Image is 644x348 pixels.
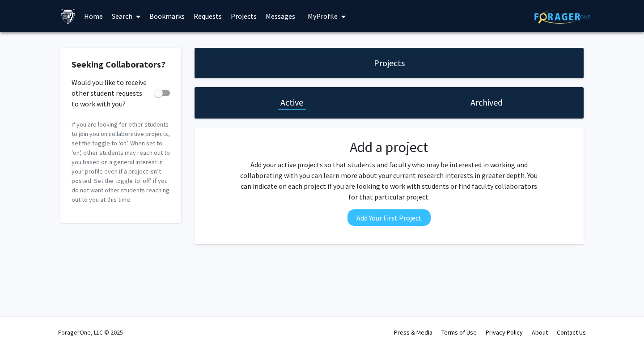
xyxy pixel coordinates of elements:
span: Would you like to receive other student requests to work with you? [72,77,150,109]
img: Johns Hopkins University Logo [60,8,76,24]
h1: Active [280,96,303,109]
img: ForagerOne Logo [534,10,590,24]
a: Terms of Use [441,328,477,336]
a: Messages [261,0,300,32]
a: Press & Media [394,328,432,336]
h2: Add a project [237,139,541,156]
a: About [532,328,548,336]
a: Contact Us [557,328,586,336]
a: Home [80,0,107,32]
p: If you are looking for other students to join you on collaborative projects, set the toggle to ‘o... [72,120,170,204]
div: ForagerOne, LLC © 2025 [58,317,123,348]
a: Requests [189,0,226,32]
h1: Archived [470,96,503,109]
button: Add Your First Project [347,209,431,226]
span: My Profile [308,12,338,21]
a: Bookmarks [145,0,189,32]
iframe: Chat [7,308,38,341]
h2: Seeking Collaborators? [72,59,170,70]
a: Projects [226,0,261,32]
a: Privacy Policy [486,328,523,336]
a: Search [107,0,145,32]
h1: Projects [374,57,405,69]
p: Add your active projects so that students and faculty who may be interested in working and collab... [237,159,541,202]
